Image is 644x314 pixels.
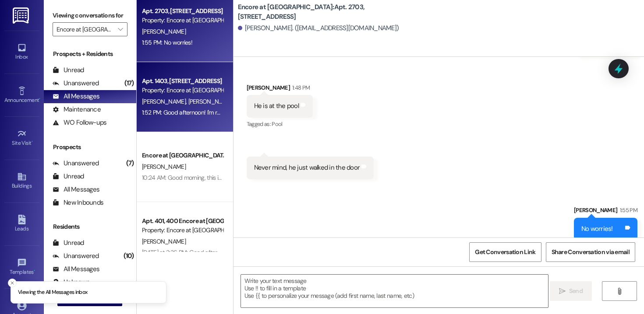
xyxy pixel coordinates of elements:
[4,255,39,279] a: Templates •
[254,101,299,111] div: He is at the pool
[247,118,313,130] div: Tagged as:
[53,238,84,248] div: Unread
[238,24,399,33] div: [PERSON_NAME]. ([EMAIL_ADDRESS][DOMAIN_NAME])
[18,289,88,297] p: Viewing the All Messages inbox
[4,126,39,150] a: Site Visit •
[53,198,103,207] div: New Inbounds
[53,159,99,168] div: Unanswered
[13,7,31,24] img: ResiDesk Logo
[4,40,39,64] a: Inbox
[44,49,136,59] div: Prospects + Residents
[53,185,99,194] div: All Messages
[121,249,136,263] div: (10)
[290,83,310,92] div: 1:48 PM
[559,288,566,295] i: 
[57,22,113,36] input: All communities
[53,172,84,181] div: Unread
[39,96,40,102] span: •
[550,281,592,301] button: Send
[124,157,136,170] div: (7)
[238,3,413,21] b: Encore at [GEOGRAPHIC_DATA]: Apt. 2703, [STREET_ADDRESS]
[53,92,99,101] div: All Messages
[569,286,583,296] span: Send
[552,248,630,257] span: Share Conversation via email
[53,66,84,75] div: Unread
[53,118,106,127] div: WO Follow-ups
[32,139,33,145] span: •
[4,169,39,193] a: Buildings
[616,288,623,295] i: 
[254,163,360,172] div: Never mind, he just walked in the door
[247,83,313,95] div: [PERSON_NAME]
[53,9,127,22] label: Viewing conversations for
[4,212,39,236] a: Leads
[53,251,99,261] div: Unanswered
[53,265,99,274] div: All Messages
[272,120,282,128] span: Pool
[469,242,541,262] button: Get Conversation Link
[53,79,99,88] div: Unanswered
[475,248,535,257] span: Get Conversation Link
[581,224,613,234] div: No worries!
[44,222,136,231] div: Residents
[44,143,136,152] div: Prospects
[122,77,136,90] div: (17)
[118,26,123,33] i: 
[574,206,637,218] div: [PERSON_NAME]
[34,268,35,274] span: •
[53,105,101,114] div: Maintenance
[546,242,635,262] button: Share Conversation via email
[618,206,637,215] div: 1:55 PM
[8,279,17,287] button: Close toast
